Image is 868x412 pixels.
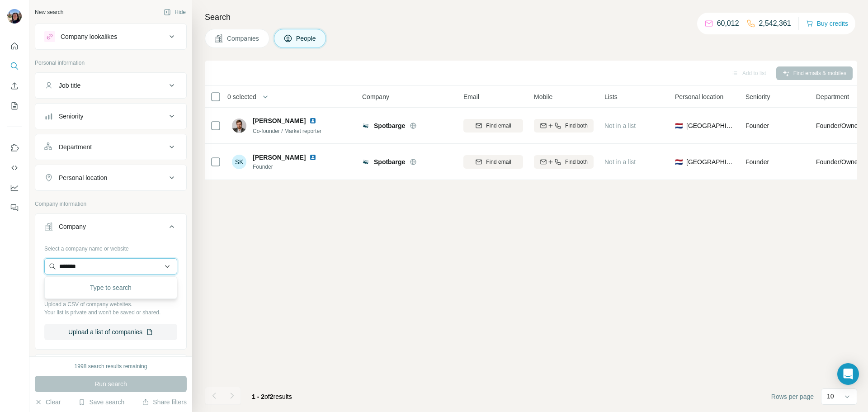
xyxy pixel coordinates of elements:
p: Your list is private and won't be saved or shared. [44,308,177,317]
button: Enrich CSV [7,78,22,94]
span: Spotbarge [374,157,405,166]
div: Select a company name or website [44,241,177,253]
span: Founder [745,122,769,129]
span: Company [362,92,389,101]
div: Job title [59,81,80,90]
button: Upload a list of companies [44,324,177,340]
span: [PERSON_NAME] [253,116,306,125]
img: LinkedIn logo [309,154,316,161]
p: 60,012 [717,18,739,29]
button: Save search [78,398,124,407]
span: Rows per page [771,392,814,401]
span: [GEOGRAPHIC_DATA] [686,157,735,166]
button: Department [35,136,186,158]
span: 2 [270,393,274,400]
button: Feedback [7,199,22,216]
span: 1 - 2 [252,393,264,400]
button: Quick start [7,38,22,54]
div: Department [59,142,92,152]
img: Avatar [232,118,246,133]
span: Seniority [745,92,770,101]
span: Not in a list [604,122,636,129]
p: 10 [827,392,834,401]
button: Personal location [35,167,186,189]
span: [PERSON_NAME] [253,153,306,162]
button: Use Surfe API [7,160,22,176]
img: Avatar [7,9,22,24]
img: Logo of Spotbarge [362,122,369,129]
span: Not in a list [604,158,636,166]
p: Company information [35,200,187,208]
button: Buy credits [806,17,848,30]
span: Mobile [534,92,552,101]
span: Find email [486,122,511,130]
div: SK [232,155,246,169]
button: Job title [35,75,186,96]
button: Use Surfe on LinkedIn [7,140,22,156]
button: Find both [534,155,594,169]
div: Open Intercom Messenger [837,363,859,385]
span: 🇳🇱 [675,121,683,130]
button: Search [7,58,22,74]
span: Founder [253,163,327,171]
span: People [296,34,317,43]
h4: Search [205,11,857,24]
span: Find email [486,158,511,166]
button: Company lookalikes [35,26,186,47]
button: Dashboard [7,180,22,196]
img: LinkedIn logo [309,117,316,124]
img: Logo of Spotbarge [362,158,369,166]
button: My lists [7,98,22,114]
span: Department [816,92,849,101]
span: Personal location [675,92,723,101]
button: Clear [35,398,61,407]
span: Find both [565,122,588,130]
span: Companies [227,34,260,43]
span: 🇳🇱 [675,157,683,166]
p: Personal information [35,59,187,67]
button: Find both [534,119,594,133]
p: Upload a CSV of company websites. [44,300,177,308]
span: Email [463,92,479,101]
div: Company [59,222,86,231]
div: New search [35,8,63,16]
div: Company lookalikes [61,32,117,41]
button: Find email [463,119,523,133]
div: Personal location [59,173,107,182]
button: Hide [157,5,192,19]
span: of [264,393,270,400]
div: Seniority [59,112,83,121]
span: Spotbarge [374,121,405,130]
span: [GEOGRAPHIC_DATA] [686,121,735,130]
span: Lists [604,92,618,101]
span: Founder [745,158,769,166]
div: 1998 search results remaining [75,362,147,370]
span: results [252,393,292,400]
button: Share filters [142,398,187,407]
button: Seniority [35,105,186,127]
span: Founder/Owner [816,157,860,166]
span: Find both [565,158,588,166]
button: Find email [463,155,523,169]
button: Company [35,216,186,241]
span: 0 selected [227,92,256,101]
div: Type to search [47,279,175,297]
p: 2,542,361 [759,18,791,29]
span: Co-founder / Market reporter [253,128,321,134]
